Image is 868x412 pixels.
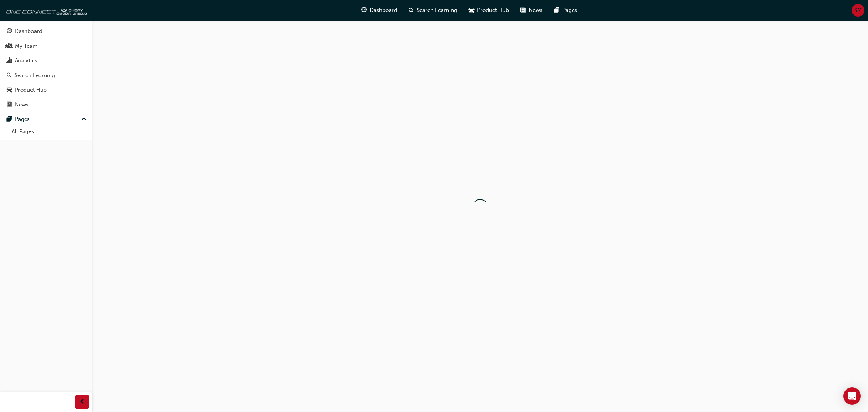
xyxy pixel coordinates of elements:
a: Analytics [3,54,89,67]
span: News [529,6,542,14]
a: Dashboard [3,25,89,38]
a: car-iconProduct Hub [463,3,515,18]
span: car-icon [469,6,474,15]
button: Pages [3,113,89,126]
span: SM [854,6,862,14]
a: guage-iconDashboard [356,3,403,18]
button: SM [852,4,864,17]
span: prev-icon [80,398,85,407]
span: car-icon [7,87,12,93]
a: Product Hub [3,83,89,97]
a: News [3,98,89,112]
button: DashboardMy TeamAnalyticsSearch LearningProduct HubNews [3,23,89,113]
span: people-icon [7,43,12,50]
span: Dashboard [370,6,397,14]
span: pages-icon [7,116,12,123]
span: Pages [562,6,577,14]
a: My Team [3,39,89,53]
div: Dashboard [15,27,42,35]
img: oneconnect [4,3,87,17]
span: pages-icon [554,6,559,15]
div: Search Learning [14,71,55,80]
span: Product Hub [477,6,509,14]
a: news-iconNews [515,3,548,18]
span: guage-icon [7,28,12,35]
a: All Pages [9,126,89,137]
div: Pages [15,115,30,123]
span: Search Learning [417,6,457,14]
div: Open Intercom Messenger [843,387,861,405]
div: Analytics [15,56,37,65]
span: search-icon [7,72,12,79]
a: pages-iconPages [548,3,583,18]
div: My Team [15,42,38,50]
div: News [15,101,29,109]
span: news-icon [520,6,526,15]
a: Search Learning [3,69,89,82]
span: up-icon [81,115,86,124]
span: news-icon [7,102,12,108]
span: chart-icon [7,58,12,64]
span: search-icon [409,6,414,15]
div: Product Hub [15,86,47,94]
a: search-iconSearch Learning [403,3,463,18]
span: guage-icon [361,6,367,15]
